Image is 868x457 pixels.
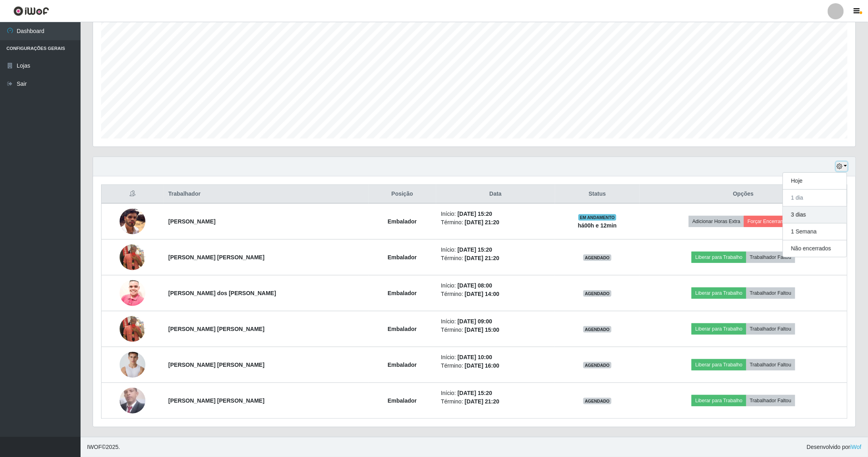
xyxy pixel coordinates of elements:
th: Trabalhador [164,185,369,204]
li: Término: [441,397,550,406]
button: Liberar para Trabalho [692,395,746,406]
a: iWof [850,444,862,450]
strong: [PERSON_NAME] [168,218,215,225]
time: [DATE] 14:00 [465,291,499,297]
time: [DATE] 21:20 [465,255,499,261]
img: 1753635864219.jpeg [120,234,145,280]
button: Trabalhador Faltou [746,287,795,299]
strong: Embalador [387,326,416,332]
li: Início: [441,210,550,218]
strong: Embalador [387,362,416,368]
img: 1734717801679.jpeg [120,209,145,234]
button: Trabalhador Faltou [746,359,795,370]
button: 3 dias [783,207,847,223]
time: [DATE] 09:00 [458,318,492,325]
button: Forçar Encerramento [744,216,798,227]
span: AGENDADO [583,290,611,297]
time: [DATE] 21:20 [465,219,499,225]
img: CoreUI Logo [13,6,49,16]
button: Liberar para Trabalho [692,287,746,299]
img: 1753635864219.jpeg [120,306,145,352]
time: [DATE] 16:00 [465,362,499,369]
strong: [PERSON_NAME] [PERSON_NAME] [168,397,265,404]
button: Liberar para Trabalho [692,323,746,335]
button: 1 Semana [783,223,847,240]
time: [DATE] 15:20 [458,246,492,253]
strong: Embalador [387,218,416,225]
button: Liberar para Trabalho [692,252,746,263]
li: Início: [441,353,550,362]
li: Término: [441,254,550,263]
strong: [PERSON_NAME] [PERSON_NAME] [168,326,265,332]
th: Status [555,185,640,204]
strong: Embalador [387,254,416,261]
time: [DATE] 15:20 [458,211,492,217]
span: AGENDADO [583,326,611,333]
time: [DATE] 21:20 [465,398,499,405]
li: Início: [441,246,550,254]
th: Posição [369,185,436,204]
button: Trabalhador Faltou [746,395,795,406]
span: AGENDADO [583,362,611,368]
time: [DATE] 15:00 [465,327,499,333]
time: [DATE] 15:20 [458,390,492,396]
span: IWOF [87,444,102,450]
th: Data [436,185,555,204]
strong: há 00 h e 12 min [578,222,617,229]
strong: [PERSON_NAME] dos [PERSON_NAME] [168,290,276,296]
li: Início: [441,281,550,290]
li: Término: [441,218,550,227]
img: 1744125761618.jpeg [120,276,145,310]
strong: Embalador [387,290,416,296]
strong: [PERSON_NAME] [PERSON_NAME] [168,362,265,368]
li: Início: [441,389,550,397]
li: Término: [441,290,550,298]
span: AGENDADO [583,398,611,404]
button: Trabalhador Faltou [746,252,795,263]
button: 1 dia [783,190,847,207]
button: Não encerrados [783,240,847,257]
li: Término: [441,326,550,334]
strong: Embalador [387,397,416,404]
button: Trabalhador Faltou [746,323,795,335]
img: 1740078176473.jpeg [120,386,145,415]
time: [DATE] 08:00 [458,282,492,289]
button: Adicionar Horas Extra [689,216,744,227]
li: Início: [441,317,550,326]
strong: [PERSON_NAME] [PERSON_NAME] [168,254,265,261]
time: [DATE] 10:00 [458,354,492,360]
span: Desenvolvido por [807,443,862,451]
span: AGENDADO [583,254,611,261]
th: Opções [640,185,847,204]
span: © 2025 . [87,443,120,451]
img: 1749143853518.jpeg [120,345,145,384]
button: Hoje [783,173,847,190]
button: Liberar para Trabalho [692,359,746,370]
li: Término: [441,362,550,370]
span: EM ANDAMENTO [578,214,617,221]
